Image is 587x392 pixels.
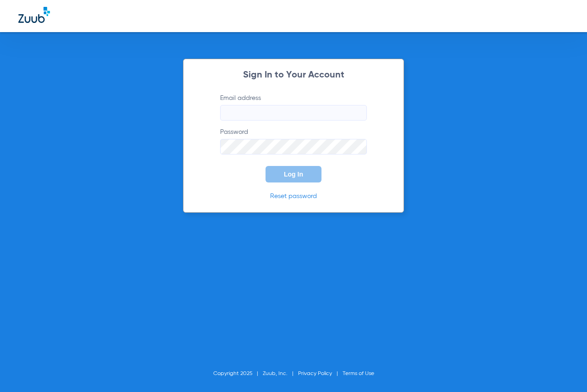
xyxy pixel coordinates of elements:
[206,71,381,80] h2: Sign In to Your Account
[220,127,367,155] label: Password
[343,371,374,376] a: Terms of Use
[270,193,317,199] a: Reset password
[263,369,298,378] li: Zuub, Inc.
[220,139,367,155] input: Password
[298,371,332,376] a: Privacy Policy
[266,166,321,182] button: Log In
[18,7,50,23] img: Zuub Logo
[220,94,367,121] label: Email address
[220,105,367,121] input: Email address
[284,171,303,178] span: Log In
[213,369,263,378] li: Copyright 2025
